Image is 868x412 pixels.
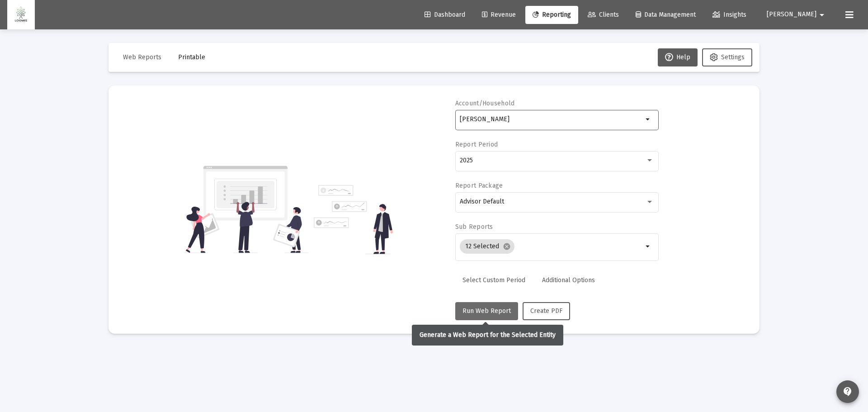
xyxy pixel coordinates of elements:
span: Dashboard [425,11,465,19]
span: Additional Options [542,276,595,284]
span: Web Reports [123,53,161,61]
span: Settings [721,53,745,61]
mat-chip: 12 Selected [460,239,514,254]
span: Select Custom Period [462,276,525,284]
label: Report Period [455,141,498,148]
mat-icon: arrow_drop_down [643,241,654,252]
span: 2025 [460,156,473,164]
label: Report Package [455,182,503,189]
a: Clients [580,6,626,24]
span: Reporting [533,11,571,19]
span: Run Web Report [462,307,511,315]
span: Insights [712,11,746,19]
span: Advisor Default [460,198,504,205]
input: Search or select an account or household [460,116,643,123]
img: Dashboard [14,6,28,24]
mat-icon: contact_support [842,386,853,397]
a: Dashboard [417,6,472,24]
mat-icon: cancel [503,242,511,251]
button: Settings [702,48,752,66]
span: Create PDF [530,307,562,315]
button: [PERSON_NAME] [756,5,838,24]
span: Revenue [482,11,516,19]
span: Help [665,53,690,61]
a: Insights [705,6,754,24]
mat-chip-list: Selection [460,237,643,256]
label: Sub Reports [455,223,493,231]
span: [PERSON_NAME] [767,11,816,19]
span: Data Management [636,11,696,19]
a: Reporting [525,6,578,24]
button: Run Web Report [455,302,518,320]
a: Data Management [628,6,703,24]
span: Clients [588,11,619,19]
button: Printable [171,48,212,66]
button: Web Reports [116,48,169,66]
button: Help [658,48,698,66]
label: Account/Household [455,99,515,107]
button: Create PDF [523,302,570,320]
mat-icon: arrow_drop_down [816,6,827,24]
img: reporting [184,165,308,254]
mat-icon: arrow_drop_down [643,114,654,125]
a: Revenue [475,6,523,24]
span: Printable [178,53,205,61]
img: reporting-alt [314,185,393,254]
